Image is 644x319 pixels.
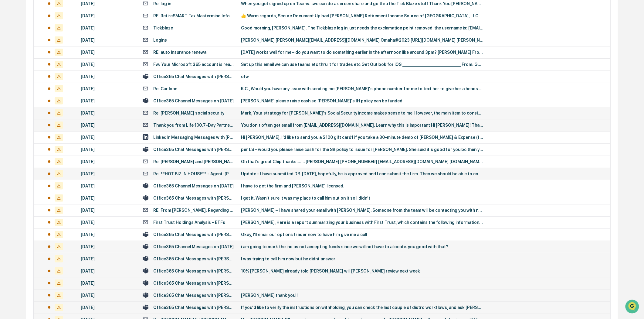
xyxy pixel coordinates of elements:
div: [DATE] [81,62,135,67]
div: [DATE] [81,220,135,225]
div: [DATE] [81,147,135,152]
div: Oh that’s great Chip thanks……. [PERSON_NAME] [PHONE_NUMBER] [EMAIL_ADDRESS][DOMAIN_NAME] [DOMAIN_... [241,159,484,164]
div: Fw: Your Microsoft 365 account is ready. [153,62,234,67]
div: [DATE] [81,74,135,79]
div: Update - I have submitted DB. [DATE], hopefully, he is approved and I can submit the firm. Then w... [241,171,484,176]
button: Start new chat [103,48,110,56]
div: [DATE] [81,305,135,310]
div: 🔎 [6,89,11,94]
div: You don't often get email from [EMAIL_ADDRESS][DOMAIN_NAME]. Learn why this is important Hi [PERS... [241,123,484,128]
div: [DATE] [81,244,135,249]
div: Office365 Channel Messages on [DATE] [153,184,234,188]
div: Re: [PERSON_NAME] social security [153,111,224,115]
div: When you get signed up on Teams...we can do a screen share and go thru the Tick Blaze stuff Thank... [241,1,484,6]
div: [DATE] [81,1,135,6]
span: Attestations [50,77,75,83]
div: Logins [153,38,167,43]
div: I get it. Wasn’t sure it was my place to call him out on it so I didn’t [241,196,484,201]
div: Re: Car loan [153,86,177,91]
div: I have to get the firm and [PERSON_NAME] licensed. [241,184,484,188]
div: Start new chat [21,46,100,53]
div: Set up this email we can use teams etc thru it for trades etc Get Outlook for iOS _______________... [241,62,484,67]
div: [DATE] [81,281,135,286]
span: Data Lookup [12,88,38,94]
div: RE: RetireSMART Tax Mastermind Information [153,13,234,18]
div: K.C., Would you have any issue with sending me [PERSON_NAME]'s phone number for me to text her to... [241,86,484,91]
div: First Trust Holdings Analysis – ETFs [153,220,225,225]
div: Re: [PERSON_NAME] and [PERSON_NAME] Parade Announcing [DATE]? [153,159,234,164]
a: 🔎Data Lookup [4,86,41,97]
div: Office365 Chat Messages with [PERSON_NAME], [PERSON_NAME] on [DATE] [153,305,234,310]
div: Thank you from Life 100.7-Day Partner Qualified! [153,123,234,128]
div: RE: From [PERSON_NAME]: Regarding your 3 Nationwide [PERSON_NAME] Fixed Indexed Annuities [153,208,234,213]
div: Mark, Your strategy for [PERSON_NAME]'s Social Security income makes sense to me. However, the ma... [241,111,484,115]
div: I was trying to call him now but he didnt answer [241,256,484,261]
div: [DATE] [81,232,135,237]
iframe: Open customer support [625,299,641,315]
div: Office365 Chat Messages with [PERSON_NAME], [PERSON_NAME], [PERSON_NAME] on [DATE] [153,256,234,261]
div: [DATE] [81,256,135,261]
span: Preclearance [12,77,39,83]
div: [PERSON_NAME] please raise cash so [PERSON_NAME]'s IH policy can be funded. [241,98,484,103]
div: RE: auto insurance renewal [153,50,207,55]
div: otw [241,74,484,79]
div: We're available if you need us! [21,53,77,57]
div: Office365 Chat Messages with [PERSON_NAME], [PERSON_NAME] on [DATE] [153,281,234,286]
div: 10% [PERSON_NAME] already told [PERSON_NAME] will [PERSON_NAME] review next week [241,269,484,273]
div: i am going to mark the ind as not accepting funds since we will not have to allocate. you good wi... [241,244,484,249]
a: 🖐️Preclearance [4,74,42,85]
div: Office365 Chat Messages with [PERSON_NAME], [PERSON_NAME] on [DATE] [153,74,234,79]
div: [DATE] [81,26,135,30]
div: LinkedIn Messaging Messages with [PERSON_NAME], [PERSON_NAME] [153,135,234,140]
div: Hi [PERSON_NAME], I’d like to send you a $100 gift card1 if you take a 30-minute demo of [PERSON_... [241,135,484,140]
div: [DATE] [81,208,135,213]
div: Office365 Chat Messages with [PERSON_NAME], [PERSON_NAME] on [DATE] [153,293,234,298]
div: Office365 Channel Messages on [DATE] [153,98,234,103]
div: [DATE] [81,159,135,164]
div: Office365 Chat Messages with [PERSON_NAME], [PERSON_NAME], [PERSON_NAME] on [DATE] [153,269,234,273]
div: If you'd like to verify the instructions on withholding, you can check the last couple of distro ... [241,305,484,310]
div: [DATE] [81,293,135,298]
div: [PERSON_NAME] – I have shared your email with [PERSON_NAME]. Someone from the team will be contac... [241,208,484,213]
div: Okay, I'll email our options trader now to have him give me a call [241,232,484,237]
div: [DATE] [81,50,135,55]
div: Re: **HOT BIZ IN HOUSE** - Agent: [PERSON_NAME] / Carrier: Symetra / Marketer: (abefrieden) [153,171,234,176]
span: Pylon [60,103,73,108]
div: 🗄️ [44,77,49,82]
div: [DATE] [81,111,135,115]
div: [DATE] [81,98,135,103]
div: Good morning, [PERSON_NAME]. The Tickblaze log in just needs the exclamation point removed. the u... [241,26,484,30]
div: Office365 Chat Messages with [PERSON_NAME], [PERSON_NAME] on [DATE] [153,196,234,201]
a: Powered byPylon [43,103,73,108]
div: [DATE] [81,171,135,176]
div: [DATE] [81,269,135,273]
div: [DATE] [81,13,135,18]
div: [DATE] [81,184,135,188]
div: [DATE] [81,86,135,91]
div: 👍 Warm regards, Secure Document Upload [PERSON_NAME] Retirement Income Source of [GEOGRAPHIC_DATA... [241,13,484,18]
div: [PERSON_NAME], Here is a report summarizing your business with First Trust, which contains the fo... [241,220,484,225]
a: 🗄️Attestations [42,74,78,85]
div: [DATE] works well for me – do you want to do something earlier in the afternoon like around 3pm? ... [241,50,484,55]
div: Office365 Chat Messages with [PERSON_NAME], [PERSON_NAME] on [DATE] [153,232,234,237]
div: [PERSON_NAME] [PERSON_NAME][EMAIL_ADDRESS][DOMAIN_NAME] Omaha@2023 [URL][DOMAIN_NAME] [PERSON_NAM... [241,38,484,43]
img: 1746055101610-c473b297-6a78-478c-a979-82029cc54cd1 [6,46,17,57]
div: Re: log in [153,1,171,6]
div: per LS - would you please raise cash for the SB policy to issue for [PERSON_NAME]. She said it's ... [241,147,484,152]
div: Tickblaze [153,26,173,30]
div: 🖐️ [6,77,11,82]
div: [DATE] [81,196,135,201]
div: [PERSON_NAME] thank you!! [241,293,484,298]
p: How can we help? [6,13,110,22]
div: [DATE] [81,135,135,140]
div: Office365 Chat Messages with [PERSON_NAME], [PERSON_NAME] on [DATE] [153,147,234,152]
div: [DATE] [81,123,135,128]
div: [DATE] [81,38,135,43]
div: Office365 Channel Messages on [DATE] [153,244,234,249]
